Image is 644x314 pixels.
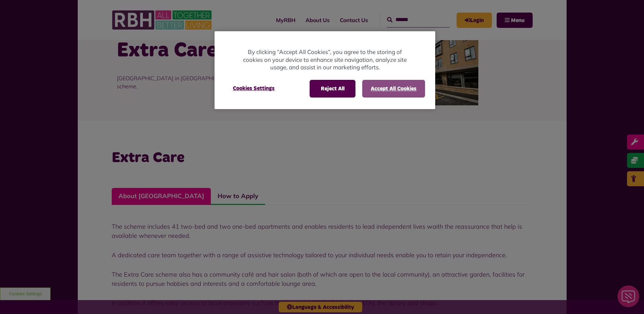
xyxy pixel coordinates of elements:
button: Cookies Settings [225,80,283,97]
div: Privacy [215,31,435,109]
p: By clicking “Accept All Cookies”, you agree to the storing of cookies on your device to enhance s... [242,48,408,71]
button: Accept All Cookies [362,80,425,98]
button: Reject All [310,80,355,98]
div: Close Web Assistant [4,2,26,24]
div: Cookie banner [215,31,435,109]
